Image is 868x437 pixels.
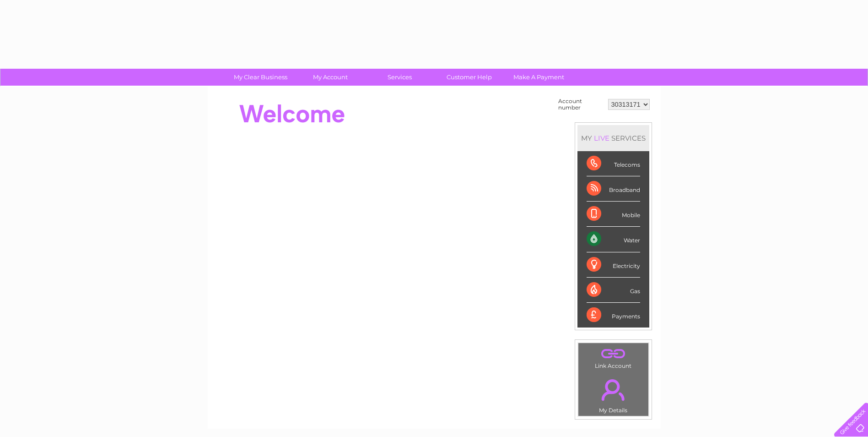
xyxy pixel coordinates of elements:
a: . [581,374,646,406]
a: My Clear Business [223,69,298,86]
div: Telecoms [587,151,640,176]
td: Link Account [578,343,649,371]
div: MY SERVICES [577,125,649,151]
div: Water [587,227,640,252]
div: Gas [587,278,640,303]
div: Broadband [587,176,640,202]
td: Account number [556,96,606,113]
a: My Account [292,69,368,86]
a: Make A Payment [501,69,577,86]
a: . [581,345,646,361]
a: Services [362,69,437,86]
a: Customer Help [431,69,507,86]
div: Payments [587,303,640,328]
div: Mobile [587,202,640,227]
div: Electricity [587,252,640,278]
td: My Details [578,371,649,416]
div: LIVE [592,134,611,142]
